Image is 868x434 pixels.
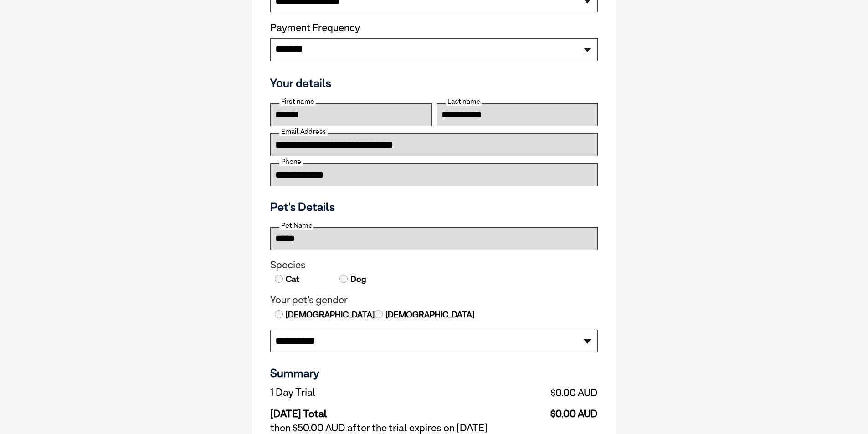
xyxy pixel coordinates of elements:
[270,294,598,306] legend: Your pet's gender
[279,128,328,136] label: Email Address
[270,76,598,90] h3: Your details
[270,366,598,380] h3: Summary
[270,259,598,271] legend: Species
[267,200,601,214] h3: Pet's Details
[279,158,303,166] label: Phone
[279,97,316,106] label: First name
[270,384,448,401] td: 1 Day Trial
[446,97,482,106] label: Last name
[448,384,598,401] td: $0.00 AUD
[448,401,598,420] td: $0.00 AUD
[270,401,448,420] td: [DATE] Total
[270,22,360,34] label: Payment Frequency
